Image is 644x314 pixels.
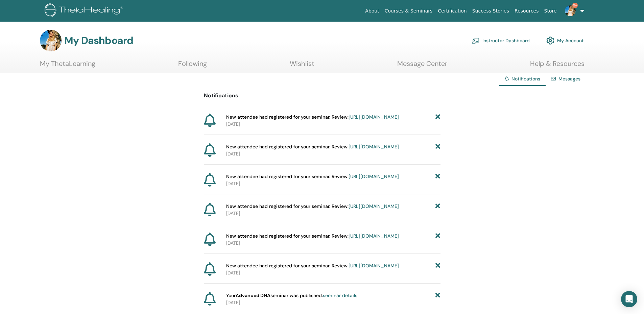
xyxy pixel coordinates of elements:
a: Certification [435,5,469,17]
img: logo.png [45,3,125,19]
p: [DATE] [226,150,440,158]
img: default.jpg [565,5,576,16]
a: [URL][DOMAIN_NAME] [349,233,399,239]
p: [DATE] [226,269,440,276]
span: 9+ [572,3,578,8]
h3: My Dashboard [64,34,133,47]
a: Help & Resources [530,59,585,73]
span: Notifications [511,76,540,82]
div: Open Intercom Messenger [621,291,637,307]
p: [DATE] [226,299,440,306]
a: seminar details [323,292,357,298]
a: Success Stories [470,5,512,17]
span: Your seminar was published. [226,292,357,299]
p: [DATE] [226,210,440,217]
a: [URL][DOMAIN_NAME] [349,263,399,269]
a: [URL][DOMAIN_NAME] [349,203,399,209]
img: chalkboard-teacher.svg [472,38,480,44]
a: Message Center [397,59,447,73]
a: About [362,5,382,17]
img: default.jpg [40,30,62,51]
span: New attendee had registered for your seminar. Review: [226,262,399,269]
p: [DATE] [226,240,440,247]
a: [URL][DOMAIN_NAME] [349,144,399,150]
span: New attendee had registered for your seminar. Review: [226,233,399,240]
img: cog.svg [546,35,554,46]
a: My Account [546,33,584,48]
p: [DATE] [226,180,440,187]
a: Messages [558,76,580,82]
a: Courses & Seminars [382,5,435,17]
a: Wishlist [290,59,314,73]
a: [URL][DOMAIN_NAME] [349,114,399,120]
span: New attendee had registered for your seminar. Review: [226,114,399,121]
span: New attendee had registered for your seminar. Review: [226,203,399,210]
a: Following [178,59,207,73]
p: Notifications [204,92,440,100]
span: New attendee had registered for your seminar. Review: [226,143,399,150]
a: Instructor Dashboard [472,33,530,48]
a: My ThetaLearning [40,59,95,73]
a: Resources [512,5,542,17]
a: Store [542,5,559,17]
a: [URL][DOMAIN_NAME] [349,173,399,179]
strong: Advanced DNA [236,292,270,298]
p: [DATE] [226,121,440,128]
span: New attendee had registered for your seminar. Review: [226,173,399,180]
